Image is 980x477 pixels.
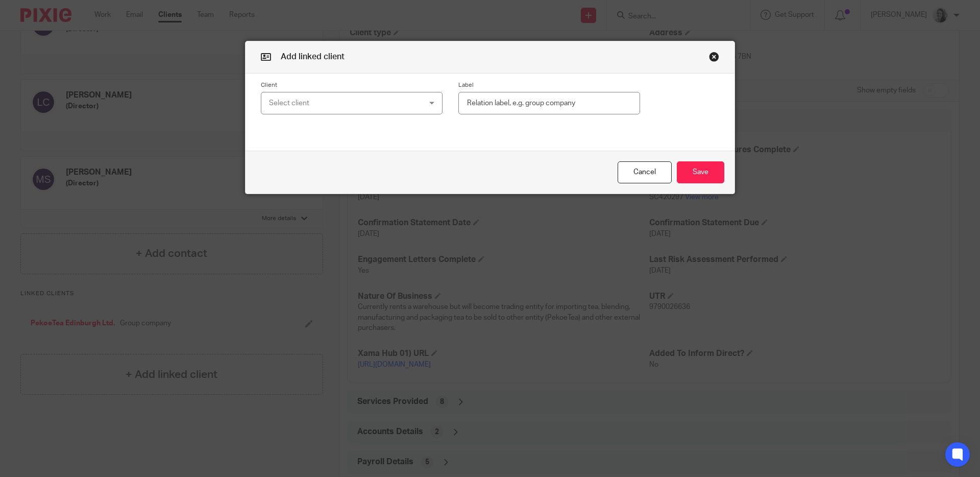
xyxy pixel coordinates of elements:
button: Save [677,161,724,183]
div: Select client [269,92,407,114]
span: Add linked client [281,53,345,61]
label: Label [458,81,640,89]
label: Client [261,81,443,89]
button: Cancel [618,161,672,183]
input: Relation label, e.g. group company [458,92,640,115]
